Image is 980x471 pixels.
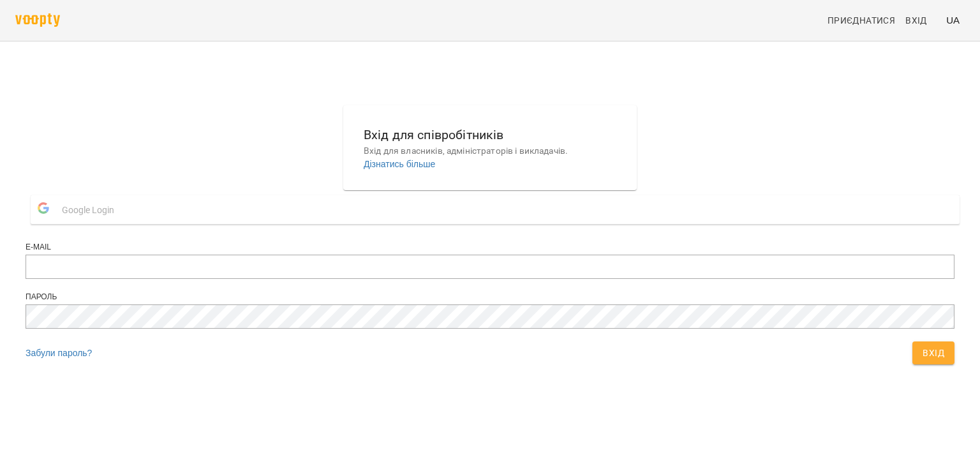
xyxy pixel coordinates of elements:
a: Приєднатися [822,9,900,32]
button: Вхід [912,341,954,364]
button: Вхід для співробітниківВхід для власників, адміністраторів і викладачів.Дізнатись більше [353,115,627,181]
span: UA [946,13,960,27]
p: Вхід для власників, адміністраторів і викладачів. [364,145,616,158]
button: UA [941,8,965,32]
img: voopty.png [15,13,60,27]
div: E-mail [26,242,954,253]
a: Забули пароль? [26,348,92,358]
a: Дізнатись більше [364,159,435,169]
span: Google Login [62,197,121,223]
div: Пароль [26,292,954,303]
span: Вхід [923,345,944,361]
span: Вхід [905,13,927,28]
a: Вхід [900,9,941,32]
h6: Вхід для співробітників [364,125,616,145]
span: Приєднатися [828,13,895,28]
button: Google Login [31,195,960,224]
